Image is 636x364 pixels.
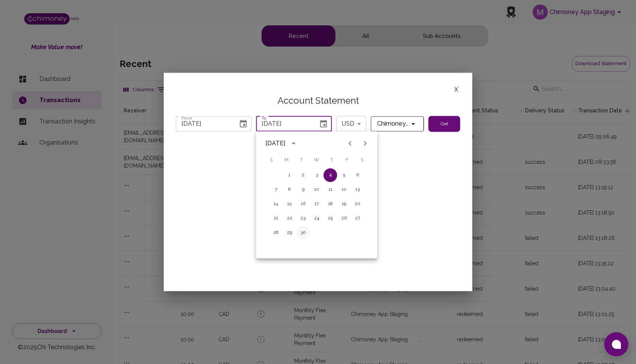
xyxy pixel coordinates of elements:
label: To [262,115,267,121]
button: 29 [283,226,296,240]
span: Thursday [325,152,339,168]
button: 25 [324,212,337,225]
span: Tuesday [295,152,309,168]
button: 17 [310,197,324,211]
button: Previous month [343,136,358,151]
button: 7 [269,183,283,196]
button: 21 [269,212,283,225]
button: 10 [310,183,324,196]
label: From [181,115,192,121]
button: 13 [351,183,365,196]
button: 2 [296,168,310,182]
span: Sunday [265,152,278,168]
button: 23 [296,212,310,225]
input: MM/DD/YYYY [256,116,313,131]
button: 28 [269,226,283,240]
button: 14 [269,197,283,211]
button: Choose date, selected date is Sep 4, 2025 [316,116,331,131]
span: Friday [340,152,354,168]
div: [DATE] [265,139,285,148]
button: 1 [283,168,296,182]
button: 27 [351,212,365,225]
button: 5 [337,168,351,182]
button: 9 [296,183,310,196]
button: Next month [358,136,373,151]
button: 20 [351,197,365,211]
button: calendar view is open, switch to year view [287,137,300,150]
button: 22 [283,212,296,225]
div: USD [337,113,366,134]
button: Open chat window [604,332,628,356]
input: MM/DD/YYYY [176,116,233,131]
button: 6 [351,168,365,182]
button: 19 [337,197,351,211]
span: Wednesday [310,152,324,168]
button: Choose date, selected date is Aug 1, 2025 [236,116,251,131]
span: Chimoney App Staging [377,118,409,129]
span: Saturday [355,152,369,168]
button: Get [429,116,460,132]
button: 30 [296,226,310,240]
button: 16 [296,197,310,211]
button: 11 [324,183,337,196]
button: 8 [283,183,296,196]
button: 18 [324,197,337,211]
button: 26 [337,212,351,225]
button: 15 [283,197,296,211]
button: X [452,85,460,95]
button: 3 [310,168,324,182]
h5: Account Statement [176,95,460,107]
button: 12 [337,183,351,196]
button: account of current user [371,116,424,131]
button: 24 [310,212,324,225]
button: 4 [324,168,337,182]
span: Monday [280,152,293,168]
